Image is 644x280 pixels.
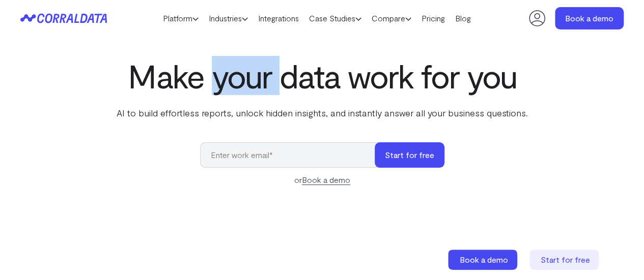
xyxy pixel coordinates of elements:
button: Start for free [375,142,444,168]
input: Enter work email* [200,142,385,168]
a: Book a demo [555,7,624,29]
a: Blog [450,11,476,26]
a: Compare [367,11,416,26]
a: Book a demo [302,175,350,185]
a: Platform [158,11,204,26]
span: Book a demo [460,255,508,264]
a: Start for free [529,250,601,270]
div: or [200,174,444,186]
span: Start for free [541,255,590,264]
a: Book a demo [448,250,519,270]
a: Pricing [416,11,450,26]
a: Case Studies [304,11,367,26]
h1: Make your data work for you [115,57,530,94]
a: Industries [204,11,253,26]
p: AI to build effortless reports, unlock hidden insights, and instantly answer all your business qu... [115,106,530,119]
a: Integrations [253,11,304,26]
